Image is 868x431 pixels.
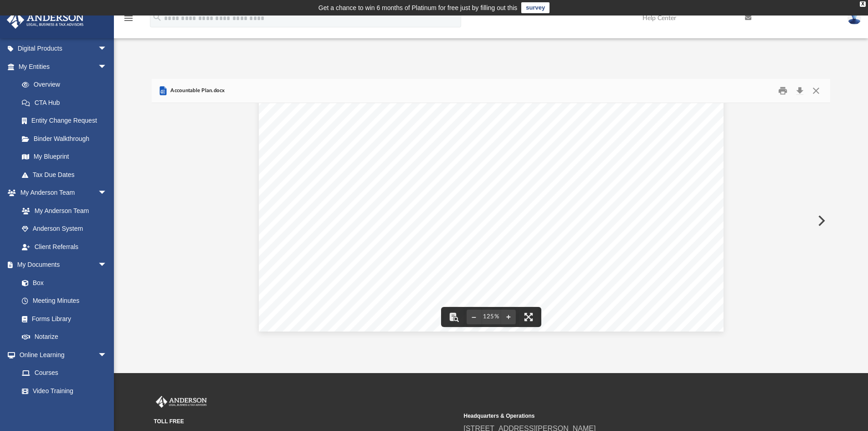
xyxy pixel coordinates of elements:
span: arrow_drop_down [98,57,116,76]
span: p [344,121,349,130]
div: Current zoom level [481,314,501,320]
span: m [338,121,345,130]
span: C [327,121,334,130]
a: Client Referrals [13,238,116,256]
button: Toggle findbar [444,307,464,327]
a: Courses [13,364,116,382]
div: Document Viewer [152,103,831,338]
a: Overview [13,76,121,94]
a: Binder Walkthrough [13,130,121,148]
a: Meeting Minutes [13,292,116,310]
span: o [333,121,338,130]
button: Enter fullscreen [519,307,539,327]
span: Accountable Plan.docx [169,87,225,95]
button: Zoom out [467,307,481,327]
a: Anderson System [13,220,116,238]
div: close [860,1,866,7]
i: search [152,12,162,22]
small: Headquarters & Operations [464,412,767,420]
a: Forms Library [13,310,112,328]
img: User Pic [847,11,861,25]
small: TOLL FREE [154,417,457,426]
a: Entity Change Request [13,112,121,130]
span: any [349,121,362,130]
span: arrow_drop_down [98,346,116,364]
a: Video Training [13,382,112,400]
a: Tax Due Dates [13,166,121,184]
a: Notarize [13,328,116,346]
button: Close [808,84,824,98]
span: arrow_drop_down [98,40,116,58]
img: Anderson Advisors Platinum Portal [4,11,87,29]
div: Preview [152,79,831,338]
div: File preview [152,103,831,338]
a: Online Learningarrow_drop_down [6,346,116,364]
span: arrow_drop_down [98,184,116,203]
a: My Blueprint [13,148,116,166]
a: Digital Productsarrow_drop_down [6,40,121,58]
a: Box [13,274,112,292]
span: Date [327,197,344,206]
a: Resources [13,400,116,418]
a: My Anderson Team [13,202,112,220]
a: My Anderson Teamarrow_drop_down [6,184,116,202]
button: Download [791,84,808,98]
button: Next File [811,208,831,234]
a: CTA Hub [13,93,121,112]
span: arrow_drop_down [98,256,116,275]
a: survey [521,2,550,13]
button: Zoom in [501,307,516,327]
a: menu [123,17,134,24]
a: My Entitiesarrow_drop_down [6,57,121,76]
img: Anderson Advisors Platinum Portal [154,396,209,408]
div: Get a chance to win 6 months of Platinum for free just by filling out this [318,2,518,13]
button: Print [774,84,792,98]
i: menu [123,13,134,24]
a: My Documentsarrow_drop_down [6,256,116,274]
span: Title [327,172,344,181]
